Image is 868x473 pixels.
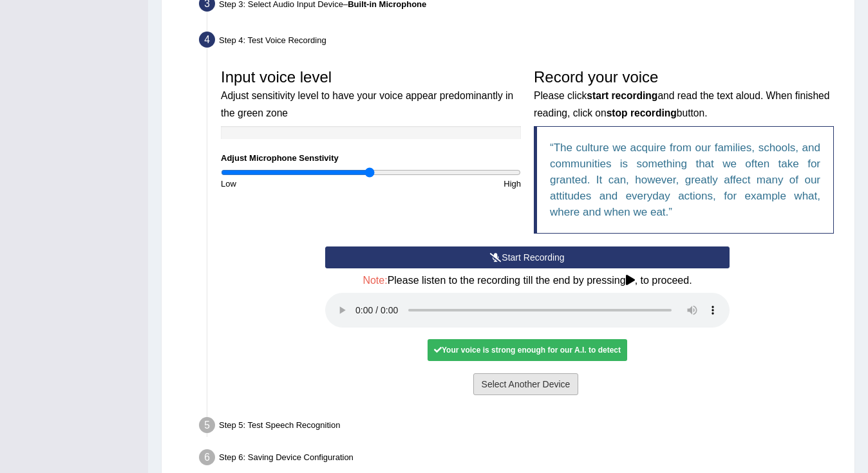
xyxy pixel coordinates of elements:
[371,178,527,190] div: High
[587,90,657,101] b: start recording
[363,275,387,286] span: Note:
[550,142,820,218] q: The culture we acquire from our families, schools, and communities is something that we often tak...
[214,178,371,190] div: Low
[221,69,521,120] h3: Input voice level
[325,246,730,268] button: Start Recording
[534,69,834,120] h3: Record your voice
[325,275,730,286] h4: Please listen to the recording till the end by pressing , to proceed.
[534,90,829,118] small: Please click and read the text aloud. When finished reading, click on button.
[193,28,849,56] div: Step 4: Test Voice Recording
[193,413,849,441] div: Step 5: Test Speech Recognition
[428,339,627,361] div: Your voice is strong enough for our A.I. to detect
[221,90,513,118] small: Adjust sensitivity level to have your voice appear predominantly in the green zone
[473,373,579,395] button: Select Another Device
[221,152,339,164] label: Adjust Microphone Senstivity
[607,107,677,118] b: stop recording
